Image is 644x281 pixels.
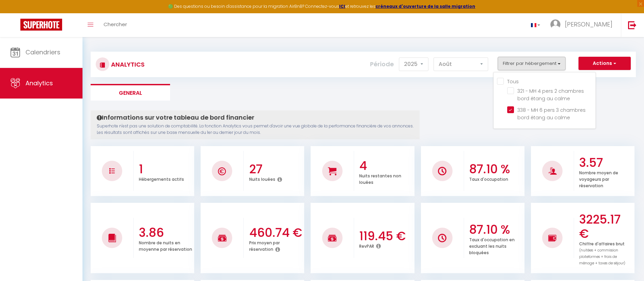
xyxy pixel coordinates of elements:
span: [PERSON_NAME] [565,20,612,29]
p: Nombre moyen de voyageurs par réservation [579,169,618,189]
li: General [91,84,170,101]
span: Calendriers [25,48,60,56]
h3: 119.45 € [359,229,413,243]
p: Taux d'occupation en excluant les nuits bloquées [469,235,515,256]
h3: 87.10 % [469,162,523,176]
a: ... [PERSON_NAME] [545,13,621,37]
p: RevPAR [359,242,374,249]
img: NO IMAGE [109,168,115,174]
p: Taux d'occupation [469,175,508,182]
img: NO IMAGE [438,234,446,242]
button: Filtrer par hébergement [498,57,566,70]
p: Nombre de nuits en moyenne par réservation [139,239,192,252]
a: ICI [339,3,345,9]
img: ... [550,19,560,30]
button: Actions [578,57,631,70]
h3: 3.57 [579,156,633,170]
h3: 27 [249,162,303,176]
p: Chiffre d'affaires brut [579,240,625,266]
a: créneaux d'ouverture de la salle migration [375,3,475,9]
p: Superhote n'est pas une solution de comptabilité. La fonction Analytics vous permet d'avoir une v... [97,123,413,136]
p: Nuits restantes non louées [359,172,401,185]
p: Prix moyen par réservation [249,239,280,252]
h3: 87.10 % [469,223,523,237]
a: Chercher [98,13,132,37]
label: Période [370,57,394,72]
img: logout [628,21,637,29]
h3: Analytics [109,57,145,72]
span: 338 - MH 6 pers 3 chambres bord étang au calme [517,107,586,121]
h3: 460.74 € [249,226,303,240]
img: Super Booking [20,19,62,31]
span: Chercher [104,21,127,28]
p: Hébergements actifs [139,175,184,182]
h3: 3.86 [139,226,192,240]
img: NO IMAGE [548,234,557,242]
h4: Informations sur votre tableau de bord financier [97,114,413,121]
p: Nuits louées [249,175,275,182]
span: (nuitées + commission plateformes + frais de ménage + taxes de séjour) [579,248,625,266]
h3: 3225.17 € [579,212,633,241]
span: Analytics [25,79,53,87]
h3: 4 [359,159,413,173]
h3: 1 [139,162,192,176]
span: 321 - MH 4 pers 2 chambres bord étang au calme [517,88,584,102]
